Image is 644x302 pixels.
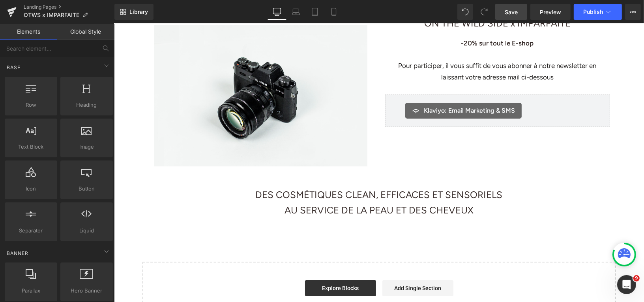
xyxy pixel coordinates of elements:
a: Explore Blocks [191,257,262,272]
span: Button [63,185,110,193]
a: Global Style [57,24,114,40]
span: Parallax [7,287,55,295]
span: Liquid [63,226,110,235]
a: New Library [114,4,154,20]
span: 9 [633,275,640,281]
span: Text Block [7,143,55,151]
font: AU SERVICE DE LA PEAU ET DES CHEVEUX [170,181,359,192]
strong: -20% sur tout le E-shop [347,15,420,23]
button: More [625,4,641,20]
iframe: Intercom live chat [617,275,636,294]
span: Heading [63,101,110,109]
a: Add Single Section [268,257,339,272]
span: Base [6,64,21,71]
span: Row [7,101,55,109]
span: Separator [7,226,55,235]
button: Redo [476,4,492,20]
a: Tablet [305,4,324,20]
span: OTWS x IMPARFAITE [24,12,79,18]
a: Mobile [324,4,343,20]
span: Publish [583,9,603,15]
a: Desktop [268,4,286,20]
span: Preview [540,8,561,16]
a: Preview [530,4,571,20]
button: Publish [574,4,622,20]
div: Pour participer, il vous suffit de vous abonner à notre newsletter en laissant votre adresse mail... [275,36,492,60]
span: Klaviyo: Email Marketing & SMS [310,82,401,92]
button: Undo [457,4,473,20]
span: Hero Banner [63,287,110,295]
a: Laptop [286,4,305,20]
font: DES COSMÉTIQUES CLEAN, EFFICACES ET SENSORIELS [142,165,389,177]
span: Save [505,8,518,16]
a: Landing Pages [24,4,114,10]
span: Image [63,143,110,151]
span: Library [129,8,148,15]
span: Banner [6,249,29,257]
span: Icon [7,185,55,193]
